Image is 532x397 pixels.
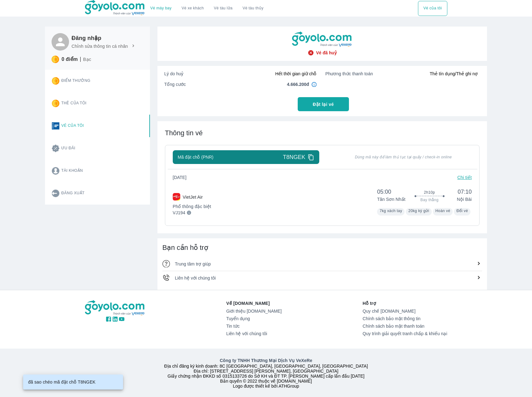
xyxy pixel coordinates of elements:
span: Vé đã huỷ [316,50,337,56]
button: Thẻ của tôi [47,92,150,115]
a: Giới thiệu [DOMAIN_NAME] [226,309,281,314]
p: VJ194 [173,210,185,216]
p: Hỗ trợ [363,300,447,306]
button: Điểm thưởng [47,70,150,92]
p: Về [DOMAIN_NAME] [226,300,281,306]
span: Mã đặt chỗ (PNR) [178,154,213,160]
a: Tin tức [226,324,281,329]
img: star [52,56,59,63]
span: Liên hệ với chúng tôi [175,275,216,280]
div: Địa chỉ đăng ký kinh doanh: 8C [GEOGRAPHIC_DATA], [GEOGRAPHIC_DATA], [GEOGRAPHIC_DATA] Địa chỉ: [... [81,357,451,389]
p: Nội Bài [454,196,472,202]
img: account [52,167,59,175]
span: Dùng mã này để làm thủ tục tại quầy / check-in online [335,155,472,160]
p: 0 điểm [62,56,78,62]
button: Tài khoản [47,160,150,182]
span: 7kg xách tay [380,209,402,213]
span: Lý do huỷ [164,71,184,77]
p: Tân Sơn Nhất [377,196,405,202]
div: đã sao chéo mã đặt chỗ T8NGEK [28,376,96,388]
img: ic_phone-call [162,274,170,281]
div: choose transportation mode [145,1,268,16]
p: Chi tiết [457,174,472,181]
button: Vé của tôi [418,1,447,16]
span: Hoàn vé [435,209,450,213]
div: choose transportation mode [418,1,447,16]
a: Liên hệ với chúng tôi [226,331,281,336]
span: Bạn cần hỗ trợ [162,244,208,251]
span: Trung tâm trợ giúp [175,261,211,266]
span: [DATE] [173,174,191,181]
span: 2h10p [424,190,435,195]
span: Tổng cước [164,81,186,87]
button: Đăng xuất [47,182,150,205]
span: Bay thẳng [420,197,439,202]
a: Vé tàu lửa [209,1,238,16]
img: ic_qa [162,260,170,267]
a: Quy chế [DOMAIN_NAME] [363,309,447,314]
img: ticket [52,122,59,130]
img: logo [85,300,146,316]
button: Ưu đãi [47,137,150,160]
img: logout [52,190,59,197]
div: Hết thời gian giữ chỗ [164,71,317,77]
img: star [52,77,59,85]
span: 05:00 [377,188,405,196]
h6: Đăng nhập [72,34,136,42]
p: Chỉnh sửa thông tin cá nhân [72,43,128,49]
a: Tuyển dụng [226,316,281,321]
img: check-circle [308,50,314,56]
a: Chính sách bảo mật thanh toán [363,324,447,329]
button: Vé tàu thủy [237,1,268,16]
img: star [52,100,59,107]
span: Phương thức thanh toán [325,71,373,77]
span: Thông tin vé [165,129,203,137]
a: Vé xe khách [181,6,204,11]
p: VietJet Air [183,194,203,200]
button: Đặt lại vé [298,97,349,111]
button: Vé của tôi [47,115,150,137]
p: Công ty TNHH Thương Mại Dịch Vụ VeXeRe [86,357,446,364]
span: Đặt lại vé [313,101,334,107]
img: promotion [52,145,59,152]
p: Phổ thông đặc biệt [173,203,211,210]
span: 20kg ký gửi [408,209,429,213]
a: Chính sách bảo mật thông tin [363,316,447,321]
img: goyolo-logo [292,32,353,47]
span: 07:10 [454,188,472,196]
div: Card thong tin user [45,70,150,205]
a: Vé máy bay [150,6,172,11]
span: 4.666.200đ [287,81,309,87]
span: T8NGEK [283,153,305,161]
img: in4 [311,82,316,87]
a: Quy trình giải quyết tranh chấp & khiếu nại [363,331,447,336]
span: Đổi vé [456,209,468,213]
div: Thẻ tín dụng/Thẻ ghi nợ [325,71,478,77]
p: Bạc [83,56,91,62]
